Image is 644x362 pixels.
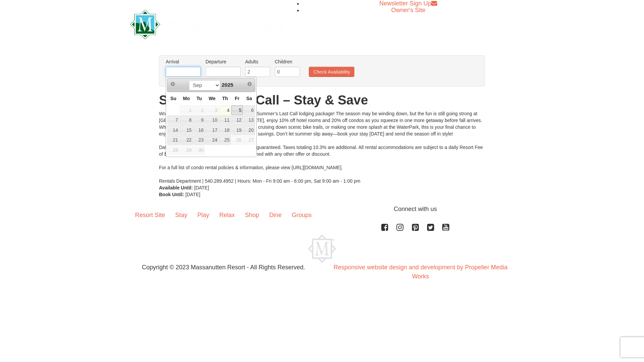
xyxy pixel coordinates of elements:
span: 2025 [222,82,233,88]
a: Massanutten Resort [130,16,284,31]
span: 2 [194,105,205,115]
td: unAvailable [180,105,193,115]
label: Adults [245,58,270,65]
td: available [180,125,193,135]
td: available [205,125,219,135]
span: 28 [167,145,179,155]
span: Monday [183,96,190,101]
td: available [180,135,193,145]
a: 24 [205,135,219,145]
td: available [231,125,243,135]
span: Friday [235,96,239,101]
a: Responsive website design and development by Propeller Media Works [333,264,507,280]
a: 7 [167,116,179,125]
td: unAvailable [193,105,205,115]
a: 4 [219,105,231,115]
td: unAvailable [167,145,180,155]
a: Shop [240,205,264,225]
a: 5 [231,105,243,115]
td: available [193,115,205,125]
td: unAvailable [193,145,205,155]
img: Massanutten Resort Logo [130,10,284,39]
td: available [243,115,255,125]
a: Owner's Site [391,7,425,13]
a: 22 [180,135,193,145]
a: 10 [205,116,219,125]
a: Relax [214,205,240,225]
a: Resort Site [130,205,170,225]
p: Connect with us [130,205,514,214]
a: 25 [219,135,231,145]
a: 19 [231,125,243,135]
a: 6 [244,105,255,115]
a: Stay [170,205,192,225]
td: available [219,125,231,135]
a: 11 [219,116,231,125]
span: Tuesday [196,96,202,101]
span: 29 [180,145,193,155]
span: 26 [231,135,243,145]
span: Sunday [170,96,176,101]
a: 17 [205,125,219,135]
a: 15 [180,125,193,135]
td: unAvailable [180,145,193,155]
td: available [205,115,219,125]
a: 20 [244,125,255,135]
span: 27 [244,135,255,145]
td: unAvailable [205,105,219,115]
span: 30 [194,145,205,155]
a: 8 [180,116,193,125]
div: Wrap up your summer mountain-style with our Summer’s Last Call lodging package! The season may be... [159,110,485,184]
td: available [180,115,193,125]
a: 13 [244,116,255,125]
td: available [231,115,243,125]
a: 18 [219,125,231,135]
td: available [231,105,243,115]
a: 23 [194,135,205,145]
label: Children [275,58,300,65]
span: Prev [170,81,175,87]
a: Play [192,205,214,225]
a: 9 [194,116,205,125]
td: available [243,105,255,115]
td: available [219,135,231,145]
td: available [193,135,205,145]
strong: Book Until: [159,192,184,197]
td: unAvailable [231,135,243,145]
a: 14 [167,125,179,135]
td: available [219,105,231,115]
span: [DATE] [194,185,209,190]
span: [DATE] [186,192,200,197]
a: Next [245,79,254,89]
img: Massanutten Resort Logo [308,235,336,263]
td: available [167,125,180,135]
span: 1 [180,105,193,115]
td: unAvailable [243,135,255,145]
label: Arrival [166,58,201,65]
button: Check Availability [309,67,354,77]
label: Departure [205,58,240,65]
td: available [243,125,255,135]
span: Thursday [222,96,228,101]
a: 21 [167,135,179,145]
td: available [167,115,180,125]
span: Next [247,81,252,87]
a: Groups [287,205,317,225]
span: 3 [205,105,219,115]
span: Saturday [246,96,252,101]
a: 12 [231,116,243,125]
h1: Summer’s Last Call – Stay & Save [159,93,485,107]
td: available [167,135,180,145]
a: 16 [194,125,205,135]
a: Dine [264,205,287,225]
strong: Available Until: [159,185,193,190]
td: available [205,135,219,145]
td: available [193,125,205,135]
a: Prev [168,79,178,89]
td: available [219,115,231,125]
span: Wednesday [208,96,216,101]
p: Copyright © 2023 Massanutten Resort - All Rights Reserved. [125,263,322,272]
